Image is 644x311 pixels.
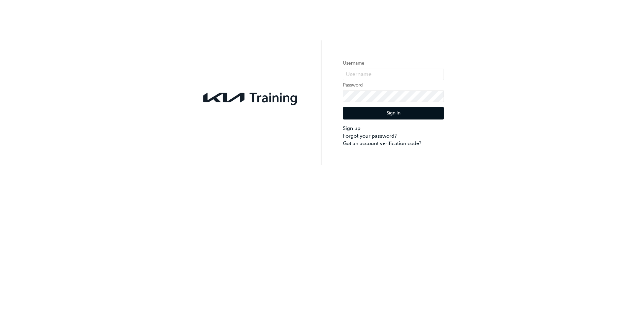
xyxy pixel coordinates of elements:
a: Sign up [343,125,444,132]
a: Forgot your password? [343,132,444,140]
button: Sign In [343,107,444,120]
a: Got an account verification code? [343,140,444,147]
img: kia-training [200,89,301,107]
input: Username [343,69,444,80]
label: Password [343,81,444,89]
label: Username [343,59,444,67]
